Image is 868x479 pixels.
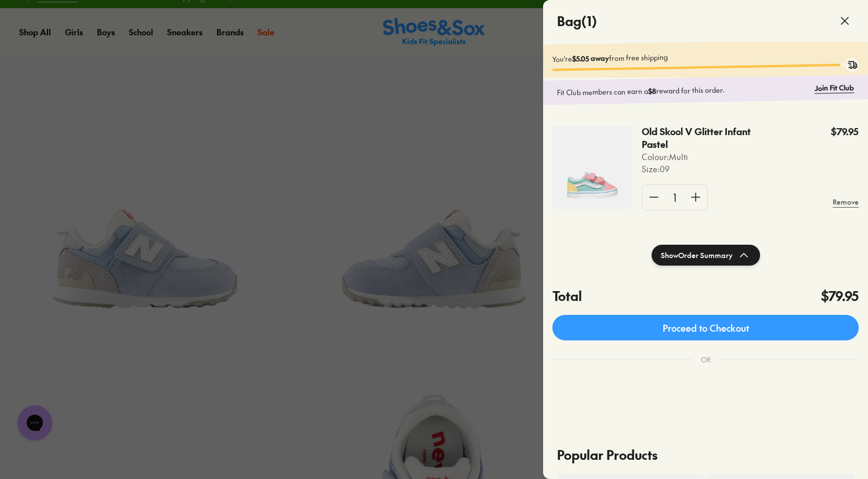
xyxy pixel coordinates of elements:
[557,436,854,474] p: Popular Products
[552,286,582,306] h4: Total
[552,48,859,64] p: You're from free shipping
[642,125,752,151] p: Old Skool V Glitter Infant Pastel
[642,151,779,163] p: Colour: Multi
[648,86,656,95] b: $8
[557,12,597,31] h4: Bag ( 1 )
[821,286,859,306] h4: $79.95
[666,185,684,210] div: 1
[815,82,854,93] a: Join Fit Club
[831,125,859,138] p: $79.95
[6,4,41,39] button: Open gorgias live chat
[642,163,779,175] p: Size : 09
[557,83,810,98] p: Fit Club members can earn a reward for this order.
[552,125,632,209] img: 4-538859.jpg
[652,245,760,266] button: ShowOrder Summary
[552,388,859,419] iframe: PayPal-paypal
[572,53,609,63] b: $5.05 away
[552,315,859,340] a: Proceed to Checkout
[692,345,720,374] div: OR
